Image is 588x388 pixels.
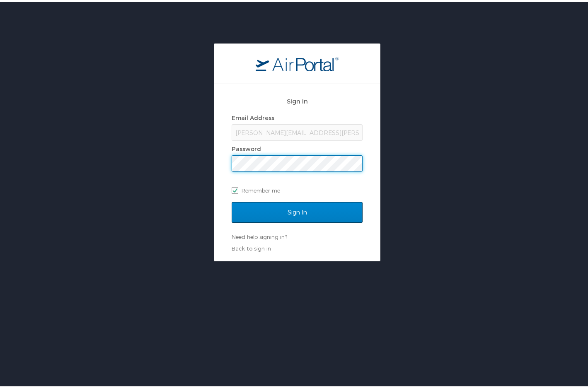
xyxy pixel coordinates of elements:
input: Sign In [232,200,363,221]
label: Email Address [232,112,274,119]
a: Back to sign in [232,243,271,250]
img: logo [256,54,339,69]
a: Need help signing in? [232,231,287,238]
h2: Sign In [232,94,363,104]
label: Password [232,143,261,150]
label: Remember me [232,182,363,195]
